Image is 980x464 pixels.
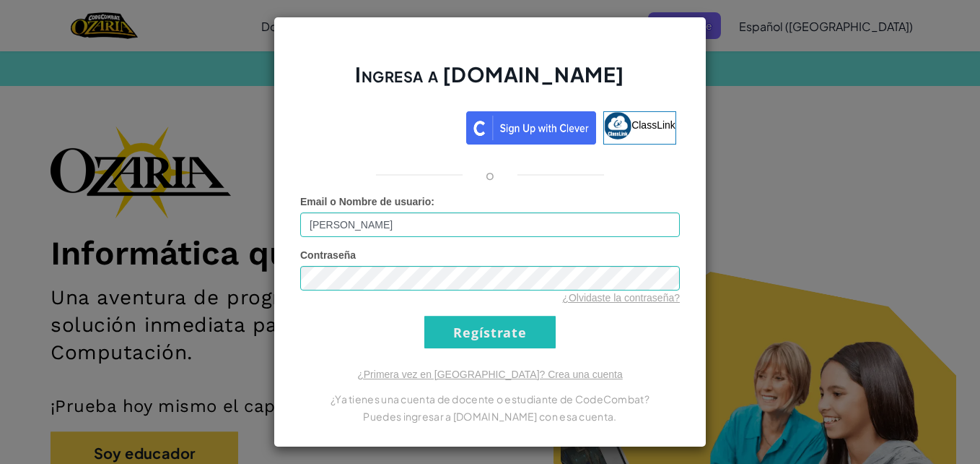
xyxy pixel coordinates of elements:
a: ¿Primera vez en [GEOGRAPHIC_DATA]? Crea una cuenta [357,369,623,380]
span: Contraseña [300,249,356,261]
p: ¿Ya tienes una cuenta de docente o estudiante de CodeCombat? [300,390,680,408]
span: ClassLink [631,119,675,131]
a: ¿Olvidaste la contraseña? [562,292,680,304]
img: classlink-logo-small.png [604,112,631,139]
img: clever_sso_button@2x.png [466,111,596,145]
input: Regístrate [424,316,556,348]
span: Email o Nombre de usuario [300,196,431,207]
label: : [300,194,434,209]
p: o [486,166,494,184]
iframe: Sign in with Google Button [297,110,466,142]
p: Puedes ingresar a [DOMAIN_NAME] con esa cuenta. [300,408,680,425]
h2: Ingresa a [DOMAIN_NAME] [300,61,680,103]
